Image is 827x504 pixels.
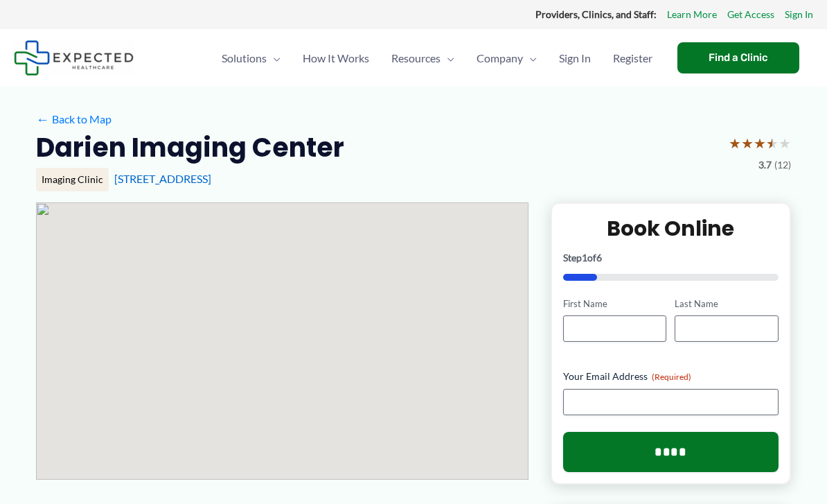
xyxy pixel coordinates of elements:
[582,252,587,263] span: 1
[754,130,766,156] span: ★
[523,34,537,82] span: Menu Toggle
[766,130,779,156] span: ★
[774,156,791,174] span: (12)
[465,34,548,82] a: CompanyMenu Toggle
[785,6,813,24] a: Sign In
[211,34,664,82] nav: Primary Site Navigation
[563,215,779,242] h2: Book Online
[779,130,791,156] span: ★
[36,130,344,164] h2: Darien Imaging Center
[602,34,664,82] a: Register
[677,42,799,73] a: Find a Clinic
[292,34,380,82] a: How It Works
[535,8,657,20] strong: Providers, Clinics, and Staff:
[211,34,292,82] a: SolutionsMenu Toggle
[563,370,779,383] label: Your Email Address
[758,156,772,174] span: 3.7
[675,297,779,311] label: Last Name
[667,6,717,24] a: Learn More
[303,34,369,82] span: How It Works
[36,168,109,191] div: Imaging Clinic
[548,34,602,82] a: Sign In
[267,34,281,82] span: Menu Toggle
[477,34,523,82] span: Company
[729,130,741,156] span: ★
[652,372,691,382] span: (Required)
[596,252,602,263] span: 6
[559,34,591,82] span: Sign In
[391,34,441,82] span: Resources
[222,34,267,82] span: Solutions
[14,40,134,76] img: Expected Healthcare Logo - side, dark font, small
[36,112,49,125] span: ←
[741,130,754,156] span: ★
[563,297,667,311] label: First Name
[441,34,454,82] span: Menu Toggle
[380,34,465,82] a: ResourcesMenu Toggle
[613,34,652,82] span: Register
[727,6,774,24] a: Get Access
[36,109,112,130] a: ←Back to Map
[114,172,211,185] a: [STREET_ADDRESS]
[563,253,779,263] p: Step of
